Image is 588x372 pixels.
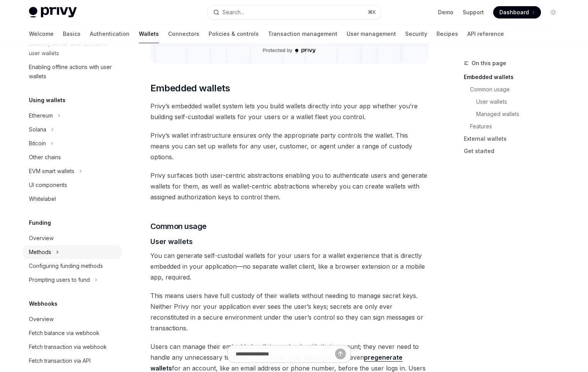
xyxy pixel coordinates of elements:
[29,275,90,284] div: Prompting users to fund
[499,8,529,16] span: Dashboard
[150,130,428,162] span: Privy’s wallet infrastructure ensures only the appropriate party controls the wallet. This means ...
[464,96,566,108] a: User wallets
[29,234,54,243] div: Overview
[438,8,453,16] a: Demo
[29,96,66,105] h5: Using wallets
[23,136,121,150] button: Toggle Bitcoin section
[209,25,259,43] a: Policies & controls
[464,83,566,96] a: Common usage
[63,25,81,43] a: Basics
[29,218,51,227] h5: Funding
[29,167,74,176] div: EVM smart wallets
[150,236,193,247] span: User wallets
[29,139,46,148] div: Bitcoin
[150,101,428,122] span: Privy’s embedded wallet system lets you build wallets directly into your app whether you’re build...
[29,125,46,134] div: Solana
[23,123,121,136] button: Toggle Solana section
[168,25,199,43] a: Connectors
[23,178,121,192] a: UI components
[29,356,91,365] div: Fetch transaction via API
[368,9,376,15] span: ⌘ K
[29,153,61,162] div: Other chains
[29,7,77,18] img: light logo
[23,231,121,245] a: Overview
[23,259,121,273] a: Configuring funding methods
[29,111,53,120] div: Ethereum
[150,290,428,333] span: This means users have full custody of their wallets without needing to manage secret keys. Neithe...
[222,8,244,17] div: Search...
[23,192,121,206] a: Whitelabel
[29,261,103,271] div: Configuring funding methods
[29,328,99,338] div: Fetch balance via webhook
[23,273,121,287] button: Toggle Prompting users to fund section
[90,25,130,43] a: Authentication
[23,109,121,123] button: Toggle Ethereum section
[236,345,335,362] input: Ask a question...
[464,108,566,120] a: Managed wallets
[472,59,506,68] span: On this page
[150,250,428,283] span: You can generate self-custodial wallets for your users for a wallet experience that is directly e...
[23,245,121,259] button: Toggle Methods section
[29,342,107,352] div: Fetch transaction via webhook
[23,312,121,326] a: Overview
[23,150,121,164] a: Other chains
[464,120,566,133] a: Features
[436,25,458,43] a: Recipes
[347,25,396,43] a: User management
[405,25,427,43] a: Security
[29,194,56,204] div: Whitelabel
[268,25,337,43] a: Transaction management
[463,8,484,16] a: Support
[467,25,504,43] a: API reference
[23,60,121,83] a: Enabling offline actions with user wallets
[23,164,121,178] button: Toggle EVM smart wallets section
[139,25,159,43] a: Wallets
[335,348,346,359] button: Send message
[150,170,428,202] span: Privy surfaces both user-centric abstractions enabling you to authenticate users and generate wal...
[29,25,54,43] a: Welcome
[23,340,121,354] a: Fetch transaction via webhook
[547,6,559,19] button: Toggle dark mode
[29,247,51,257] div: Methods
[150,221,207,232] span: Common usage
[208,5,381,19] button: Open search
[29,180,67,190] div: UI components
[464,133,566,145] a: External wallets
[29,299,57,308] h5: Webhooks
[29,62,117,81] div: Enabling offline actions with user wallets
[150,82,230,94] span: Embedded wallets
[23,354,121,368] a: Fetch transaction via API
[23,326,121,340] a: Fetch balance via webhook
[464,145,566,157] a: Get started
[29,315,54,324] div: Overview
[464,71,566,83] a: Embedded wallets
[493,6,541,19] a: Dashboard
